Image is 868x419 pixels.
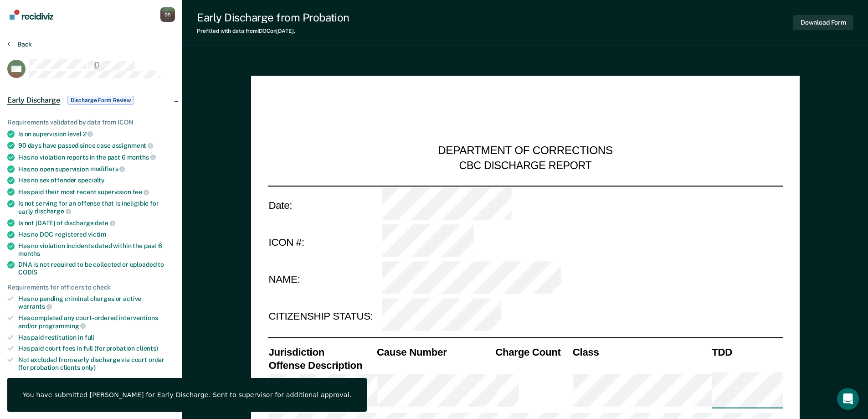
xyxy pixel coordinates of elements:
td: CITIZENSHIP STATUS: [267,298,381,336]
td: Date: [267,186,381,223]
div: Has no open supervision [18,165,175,173]
td: NAME: [267,261,381,298]
th: Offense Description [267,358,376,372]
span: date [95,219,115,227]
div: Has completed any court-ordered interventions and/or [18,314,175,330]
button: Download Form [793,15,853,30]
span: victim [88,231,106,238]
span: discharge [35,207,71,215]
div: Has paid restitution in [18,334,175,341]
span: months [127,154,156,161]
span: Early Discharge [7,96,60,105]
span: warrants [18,303,52,310]
span: 2 [83,130,93,138]
div: Has no pending criminal charges or active [18,295,175,310]
div: D S [160,7,175,22]
button: Back [7,40,32,48]
th: Charge Count [494,345,572,358]
div: DEPARTMENT OF CORRECTIONS [438,144,613,159]
span: clients) [136,345,158,352]
span: modifiers [90,165,125,172]
span: Discharge Form Review [67,96,134,105]
span: fee [133,188,149,196]
div: Early Discharge from Probation [197,11,349,24]
span: months [18,250,40,257]
div: Has no sex offender [18,176,175,184]
div: Is not serving for an offense that is ineligible for early [18,200,175,215]
div: Has no violation reports in the past 6 [18,153,175,161]
div: DNA is not required to be collected or uploaded to [18,261,175,276]
button: Profile dropdown button [160,7,175,22]
div: CBC DISCHARGE REPORT [459,159,591,172]
div: Has no violation incidents dated within the past 6 [18,242,175,258]
th: Jurisdiction [267,345,376,358]
div: Is on supervision level [18,130,175,138]
td: ICON #: [267,223,381,261]
th: Class [571,345,710,358]
div: Not excluded from early discharge via court order (for probation clients [18,356,175,372]
span: only) [82,364,96,371]
span: CODIS [18,269,37,276]
img: Recidiviz [10,10,53,20]
th: Cause Number [375,345,494,358]
div: Has paid their most recent supervision [18,188,175,196]
div: Open Intercom Messenger [837,388,859,410]
div: Requirements validated by data from ICON [7,119,175,126]
span: assignment [112,142,153,149]
span: programming [39,322,86,330]
div: Is not [DATE] of discharge [18,219,175,227]
div: Requirements for officers to check [7,284,175,291]
div: Has paid court fees in full (for probation [18,345,175,352]
span: specialty [78,176,105,184]
div: 90 days have passed since case [18,141,175,150]
div: You have submitted [PERSON_NAME] for Early Discharge. Sent to supervisor for additional approval. [23,391,351,399]
div: Has no DOC-registered [18,231,175,238]
th: TDD [711,345,783,358]
span: full [85,334,94,341]
div: Prefilled with data from IDOC on [DATE] . [197,28,349,34]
